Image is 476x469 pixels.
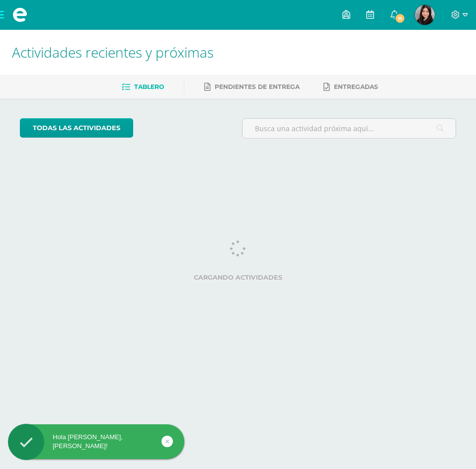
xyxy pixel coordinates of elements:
[415,5,435,25] img: a8abb4b2d238d57baacf151602ecdc9a.png
[334,83,378,90] span: Entregadas
[12,43,214,62] span: Actividades recientes y próximas
[323,79,378,95] a: Entregadas
[215,83,300,90] span: Pendientes de entrega
[134,83,164,90] span: Tablero
[122,79,164,95] a: Tablero
[20,274,456,281] label: Cargando actividades
[242,119,456,138] input: Busca una actividad próxima aquí...
[8,433,184,451] div: Hola [PERSON_NAME], [PERSON_NAME]!
[395,13,405,24] span: 11
[204,79,300,95] a: Pendientes de entrega
[20,118,133,138] a: todas las Actividades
